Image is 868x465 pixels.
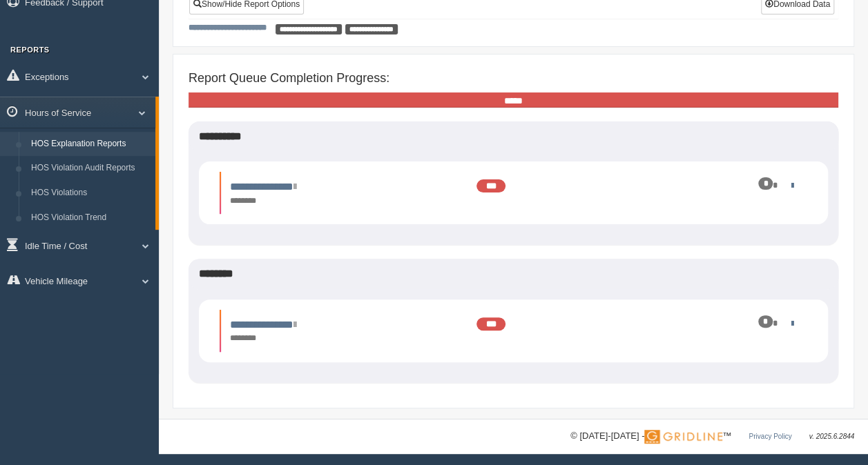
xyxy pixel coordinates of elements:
[25,132,155,157] a: HOS Explanation Reports
[25,181,155,206] a: HOS Violations
[25,156,155,181] a: HOS Violation Audit Reports
[809,433,854,440] span: v. 2025.6.2844
[570,429,854,444] div: © [DATE]-[DATE] - ™
[749,433,791,440] a: Privacy Policy
[220,172,807,214] li: Expand
[189,72,838,86] h4: Report Queue Completion Progress:
[25,206,155,230] a: HOS Violation Trend
[220,310,807,352] li: Expand
[644,430,722,444] img: Gridline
